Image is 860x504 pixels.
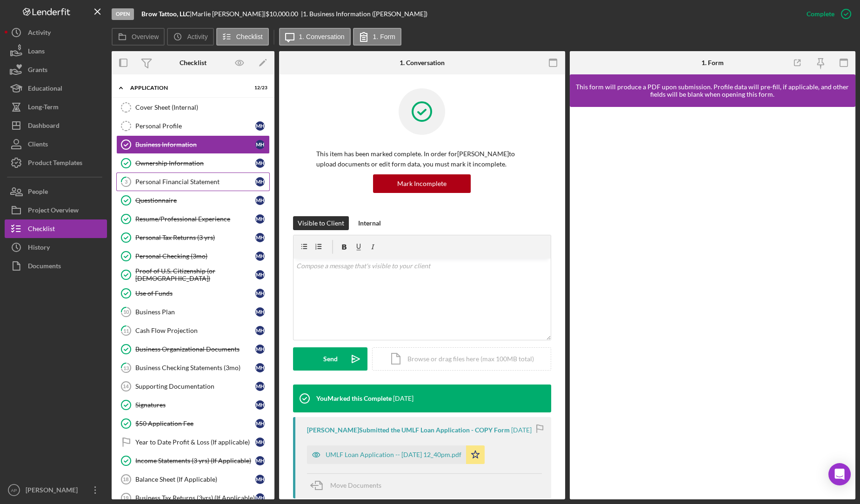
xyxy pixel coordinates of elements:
time: 2025-07-09 16:40 [511,426,532,434]
div: Complete [807,5,834,23]
button: UMLF Loan Application -- [DATE] 12_40pm.pdf [307,445,485,464]
tspan: 3 [125,179,127,185]
div: Balance Sheet (If Applicable) [135,476,255,483]
div: M H [255,345,265,354]
div: 1. Conversation [400,59,445,66]
a: Year to Date Profit & Loss (If applicable)MH [116,433,270,451]
a: Personal ProfileMH [116,117,270,135]
label: Overview [132,33,159,40]
div: M H [255,177,265,186]
div: Year to Date Profit & Loss (If applicable) [135,438,255,446]
div: Supporting Documentation [135,383,255,390]
div: Cash Flow Projection [135,327,255,334]
a: Cover Sheet (Internal) [116,98,270,117]
div: M H [255,196,265,205]
button: Checklist [216,28,269,46]
button: 1. Form [353,28,401,46]
div: Cover Sheet (Internal) [135,104,269,111]
div: Business Checking Statements (3mo) [135,364,255,371]
div: Questionnaire [135,197,255,204]
div: Visible to Client [298,216,344,230]
div: M H [255,252,265,261]
a: 11Cash Flow ProjectionMH [116,321,270,340]
div: $50 Application Fee [135,420,255,427]
a: SignaturesMH [116,396,270,414]
div: M H [255,326,265,335]
div: M H [255,233,265,242]
tspan: 13 [123,365,129,371]
div: Business Tax Returns (3yrs) (If Applicable) [135,494,255,502]
span: Move Documents [330,481,381,489]
div: M H [255,289,265,298]
div: Checklist [180,59,207,66]
tspan: 18 [123,477,128,482]
div: Open Intercom Messenger [828,463,851,485]
button: Mark Incomplete [373,174,471,193]
tspan: 19 [123,495,128,501]
div: Business Information [135,141,255,148]
div: UMLF Loan Application -- [DATE] 12_40pm.pdf [326,451,461,458]
a: 3Personal Financial StatementMH [116,172,270,191]
a: Use of FundsMH [116,284,270,303]
button: Internal [353,216,386,230]
div: 12 / 23 [251,85,267,91]
button: AP[PERSON_NAME] [5,481,107,499]
time: 2025-07-09 18:53 [393,395,413,402]
div: Income Statements (3 yrs) (If Applicable) [135,457,255,464]
div: M H [255,270,265,279]
button: Complete [797,5,855,23]
div: Open [112,8,134,20]
div: | 1. Business Information ([PERSON_NAME]) [301,10,427,18]
div: M H [255,438,265,447]
div: Personal Profile [135,122,255,130]
div: Proof of U.S. Citizenship (or [DEMOGRAPHIC_DATA]) [135,267,255,282]
div: Personal Checking (3mo) [135,252,255,260]
a: Income Statements (3 yrs) (If Applicable)MH [116,451,270,470]
a: 14Supporting DocumentationMH [116,377,270,396]
div: Internal [358,216,381,230]
div: M H [255,475,265,484]
div: This form will produce a PDF upon submission. Profile data will pre-fill, if applicable, and othe... [574,83,851,98]
tspan: 14 [123,384,129,389]
button: Move Documents [307,474,391,497]
div: M H [255,159,265,168]
div: Use of Funds [135,290,255,297]
iframe: Lenderfit form [579,116,847,490]
div: M H [255,363,265,372]
a: Proof of U.S. Citizenship (or [DEMOGRAPHIC_DATA])MH [116,265,270,284]
a: Business Organizational DocumentsMH [116,340,270,358]
label: Checklist [236,33,263,40]
div: M H [255,419,265,428]
a: 10Business PlanMH [116,303,270,321]
button: Overview [112,28,165,46]
button: Activity [167,28,213,46]
a: Personal Tax Returns (3 yrs)MH [116,228,270,247]
div: Resume/Professional Experience [135,215,255,223]
button: Visible to Client [293,216,349,230]
div: Business Plan [135,308,255,316]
